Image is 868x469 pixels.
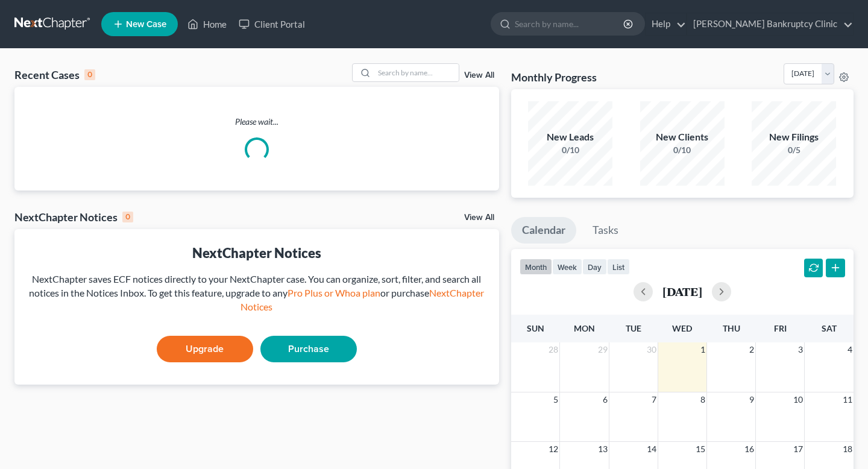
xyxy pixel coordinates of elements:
span: 17 [792,442,804,456]
div: New Leads [528,130,612,144]
div: 0/10 [528,144,612,156]
h2: [DATE] [662,285,702,298]
button: day [582,259,607,275]
a: Pro Plus or Whoa plan [288,287,380,298]
span: Wed [672,323,692,333]
span: 14 [646,442,658,456]
a: View All [464,213,494,222]
span: 7 [650,392,658,407]
span: 16 [743,442,755,456]
span: 15 [694,442,706,456]
input: Search by name... [515,13,625,35]
span: 3 [797,342,804,357]
a: Help [646,13,686,35]
a: Purchase [260,336,357,362]
span: Fri [774,323,787,333]
div: NextChapter saves ECF notices directly to your NextChapter case. You can organize, sort, filter, ... [24,272,489,314]
p: Please wait... [14,116,499,128]
span: 4 [846,342,854,357]
span: Tue [626,323,641,333]
a: Home [181,13,233,35]
span: 11 [841,392,854,407]
span: Sun [527,323,544,333]
span: 10 [792,392,804,407]
span: 28 [547,342,559,357]
a: Tasks [582,217,629,244]
span: 6 [602,392,609,407]
span: New Case [126,20,166,29]
div: Recent Cases [14,68,95,82]
div: New Filings [752,130,836,144]
a: [PERSON_NAME] Bankruptcy Clinic [687,13,853,35]
span: 2 [748,342,755,357]
span: 18 [841,442,854,456]
span: 13 [597,442,609,456]
div: NextChapter Notices [14,210,133,224]
div: New Clients [640,130,725,144]
span: 9 [748,392,755,407]
a: Upgrade [157,336,253,362]
div: 0/5 [752,144,836,156]
a: View All [464,71,494,80]
button: month [520,259,552,275]
div: 0/10 [640,144,725,156]
input: Search by name... [374,64,459,81]
span: Thu [723,323,740,333]
span: Sat [822,323,837,333]
span: 5 [552,392,559,407]
h3: Monthly Progress [511,70,597,84]
span: 12 [547,442,559,456]
a: Calendar [511,217,576,244]
span: 1 [699,342,706,357]
button: list [607,259,630,275]
a: NextChapter Notices [241,287,484,312]
span: 30 [646,342,658,357]
div: 0 [122,212,133,222]
div: 0 [84,69,95,80]
div: NextChapter Notices [24,244,489,262]
button: week [552,259,582,275]
a: Client Portal [233,13,311,35]
span: 29 [597,342,609,357]
span: 8 [699,392,706,407]
span: Mon [574,323,595,333]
